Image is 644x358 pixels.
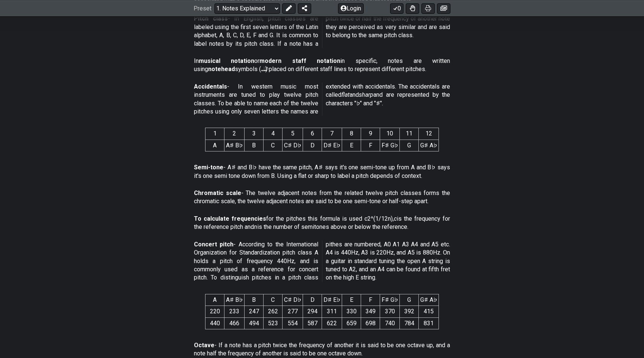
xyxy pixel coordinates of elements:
[254,223,257,230] em: n
[390,3,404,13] button: 0
[361,140,380,151] td: F
[224,294,245,306] th: A♯ B♭
[194,83,227,90] strong: Accidentals
[199,57,254,64] strong: musical notation
[245,140,264,151] td: B
[361,306,380,317] td: 349
[419,294,439,306] th: G♯ A♭
[322,294,342,306] th: D♯ E♭
[205,294,224,306] th: A
[380,294,400,306] th: F♯ G♭
[283,140,303,151] td: C♯ D♭
[380,128,400,140] th: 10
[194,189,241,196] strong: Chromatic scale
[380,306,400,317] td: 370
[283,294,303,306] th: C♯ D♭
[400,306,419,317] td: 392
[194,57,450,74] p: In or in specific, notes are written using symbols (𝅝 𝅗𝅥 𝅘𝅥 𝅘𝅥𝅮) placed on different staff lines to r...
[322,128,342,140] th: 7
[259,57,340,64] strong: modern staff notation
[400,128,419,140] th: 11
[303,140,322,151] td: D
[421,3,435,13] button: Print
[361,294,380,306] th: F
[205,140,224,151] td: A
[194,241,233,248] strong: Concert pitch
[406,3,419,13] button: Toggle Dexterity for all fretkits
[264,140,283,151] td: C
[224,317,245,329] td: 466
[194,15,228,22] strong: Pitch class
[264,317,283,329] td: 523
[205,128,224,140] th: 1
[245,294,264,306] th: B
[194,240,450,282] p: - According to the International Organization for Standardization pitch class A holds a pitch of ...
[303,306,322,317] td: 294
[437,3,450,13] button: Create image
[419,306,439,317] td: 415
[194,83,450,116] p: - In western music most instruments are tuned to play twelve pitch classes. To be able to name ea...
[419,317,439,329] td: 831
[245,317,264,329] td: 494
[303,294,322,306] th: D
[194,215,450,231] p: for the pitches this formula is used c2^(1/12n), is the frequency for the reference pitch and is ...
[194,163,450,180] p: - A♯ and B♭ have the same pitch, A♯ says it's one semi-tone up from A and B♭ says it's one semi t...
[359,91,373,98] em: sharp
[194,342,214,349] strong: Octave
[342,306,361,317] td: 330
[322,317,342,329] td: 622
[194,341,450,358] p: - If a note has a pitch twice the frequency of another it is said to be one octave up, and a note...
[341,91,350,98] em: flat
[419,128,439,140] th: 12
[194,5,211,12] span: Preset
[264,128,283,140] th: 4
[224,140,245,151] td: A♯ B♭
[342,140,361,151] td: E
[208,65,235,73] strong: notehead
[380,140,400,151] td: F♯ G♭
[245,306,264,317] td: 247
[264,294,283,306] th: C
[338,3,364,13] button: Login
[322,306,342,317] td: 311
[214,3,280,13] select: Preset
[282,3,296,13] button: Edit Preset
[205,306,224,317] td: 220
[361,317,380,329] td: 698
[194,15,450,48] p: - In English, pitch classes are labeled using the first seven letters of the Latin alphabet, A, B...
[224,128,245,140] th: 2
[283,128,303,140] th: 5
[303,128,322,140] th: 6
[342,128,361,140] th: 8
[361,128,380,140] th: 9
[283,317,303,329] td: 554
[380,317,400,329] td: 740
[245,128,264,140] th: 3
[224,306,245,317] td: 233
[303,317,322,329] td: 587
[394,215,397,222] em: c
[194,164,223,171] strong: Semi-tone
[194,215,266,222] strong: To calculate frequencies
[342,294,361,306] th: E
[400,317,419,329] td: 784
[322,140,342,151] td: D♯ E♭
[298,3,311,13] button: Share Preset
[205,317,224,329] td: 440
[283,306,303,317] td: 277
[400,140,419,151] td: G
[264,306,283,317] td: 262
[342,317,361,329] td: 659
[419,140,439,151] td: G♯ A♭
[400,294,419,306] th: G
[194,189,450,206] p: - The twelve adjacent notes from the related twelve pitch classes forms the chromatic scale, the ...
